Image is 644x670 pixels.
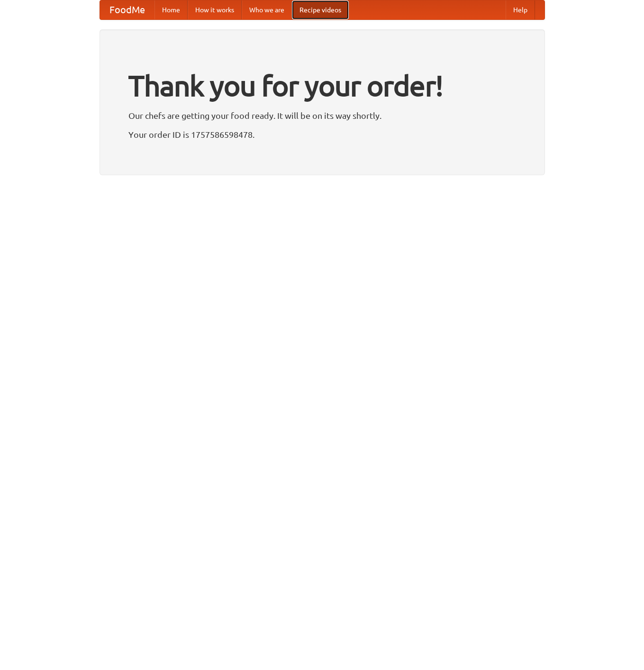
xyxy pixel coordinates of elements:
[292,0,349,19] a: Recipe videos
[242,0,292,19] a: Who we are
[100,0,154,19] a: FoodMe
[188,0,242,19] a: How it works
[128,127,516,142] p: Your order ID is 1757586598478.
[128,63,516,108] h1: Thank you for your order!
[154,0,188,19] a: Home
[506,0,535,19] a: Help
[128,108,516,123] p: Our chefs are getting your food ready. It will be on its way shortly.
